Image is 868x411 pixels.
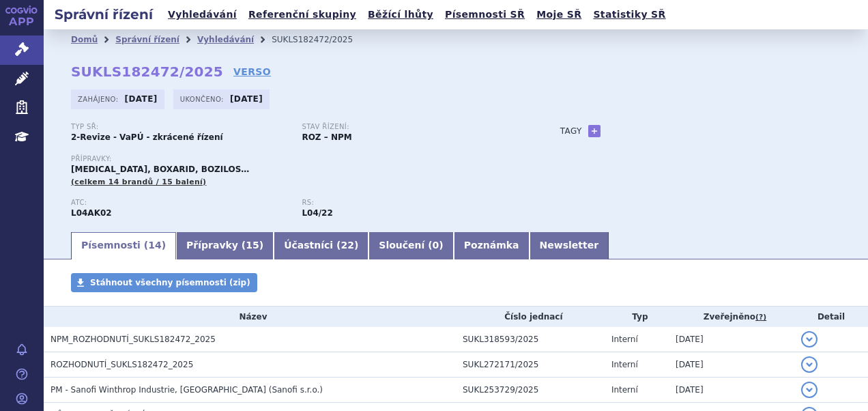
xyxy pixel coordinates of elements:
span: Interní [611,385,638,395]
span: 14 [148,240,161,251]
th: Číslo jednací [456,307,605,327]
abbr: (?) [755,313,766,322]
span: [MEDICAL_DATA], BOXARID, BOZILOS… [71,165,249,174]
span: ROZHODNUTÍ_SUKLS182472_2025 [50,360,193,369]
th: Detail [794,307,868,327]
span: Zahájeno: [78,94,121,104]
td: SUKL253729/2025 [456,378,605,403]
a: Referenční skupiny [244,5,360,24]
p: RS: [302,199,519,207]
li: SUKLS182472/2025 [272,29,371,50]
strong: SUKLS182472/2025 [71,63,223,80]
a: Písemnosti (14) [71,232,176,259]
span: Stáhnout všechny písemnosti (zip) [90,278,250,287]
a: Správní řízení [115,35,179,44]
td: SUKL272171/2025 [456,352,605,378]
a: Moje SŘ [532,5,585,24]
a: Vyhledávání [164,5,241,24]
td: [DATE] [669,352,794,378]
p: Stav řízení: [302,123,519,131]
strong: 2-Revize - VaPÚ - zkrácené řízení [71,132,223,142]
h3: Tagy [560,123,582,139]
span: (celkem 14 brandů / 15 balení) [71,178,206,186]
strong: TERIFLUNOMID [71,208,112,218]
th: Zveřejněno [669,307,794,327]
span: Interní [611,360,638,369]
a: Sloučení (0) [368,232,453,259]
strong: [DATE] [230,94,263,104]
th: Typ [605,307,669,327]
span: 22 [341,240,353,251]
button: detail [801,382,818,398]
th: Název [44,307,456,327]
a: VERSO [233,65,271,79]
a: Běžící lhůty [364,5,437,24]
h2: Správní řízení [44,5,164,24]
a: Domů [71,35,98,44]
td: [DATE] [669,327,794,352]
a: Přípravky (15) [176,232,274,259]
a: + [588,125,601,137]
a: Statistiky SŘ [589,5,669,24]
strong: teriflunomid [302,208,332,218]
span: 0 [433,240,439,251]
span: NPM_ROZHODNUTÍ_SUKLS182472_2025 [50,335,216,344]
span: Ukončeno: [180,94,227,104]
a: Účastníci (22) [274,232,368,259]
a: Písemnosti SŘ [441,5,529,24]
p: ATC: [71,199,288,207]
p: Typ SŘ: [71,123,288,131]
a: Newsletter [530,232,609,259]
a: Stáhnout všechny písemnosti (zip) [71,273,257,292]
strong: [DATE] [125,94,158,104]
span: Interní [611,335,638,344]
span: PM - Sanofi Winthrop Industrie, Gentilly (Sanofi s.r.o.) [50,385,323,395]
td: SUKL318593/2025 [456,327,605,352]
a: Poznámka [454,232,530,259]
p: Přípravky: [71,155,533,163]
button: detail [801,356,818,373]
button: detail [801,331,818,348]
strong: ROZ – NPM [302,132,351,142]
td: [DATE] [669,378,794,403]
a: Vyhledávání [197,35,254,44]
span: 15 [246,240,259,251]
